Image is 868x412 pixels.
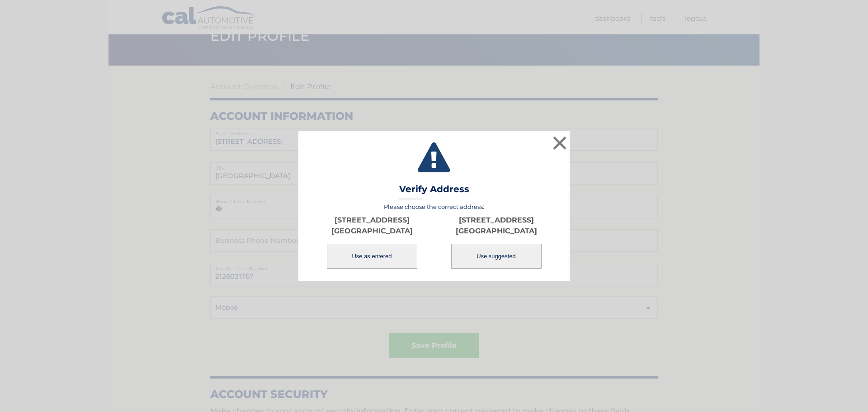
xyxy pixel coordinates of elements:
[434,215,558,237] p: [STREET_ADDRESS] [GEOGRAPHIC_DATA]
[327,244,417,269] button: Use as entered
[551,134,569,152] button: ×
[310,203,558,270] div: Please choose the correct address:
[451,244,542,269] button: Use suggested
[399,184,469,199] h3: Verify Address
[310,215,434,237] p: [STREET_ADDRESS] [GEOGRAPHIC_DATA]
